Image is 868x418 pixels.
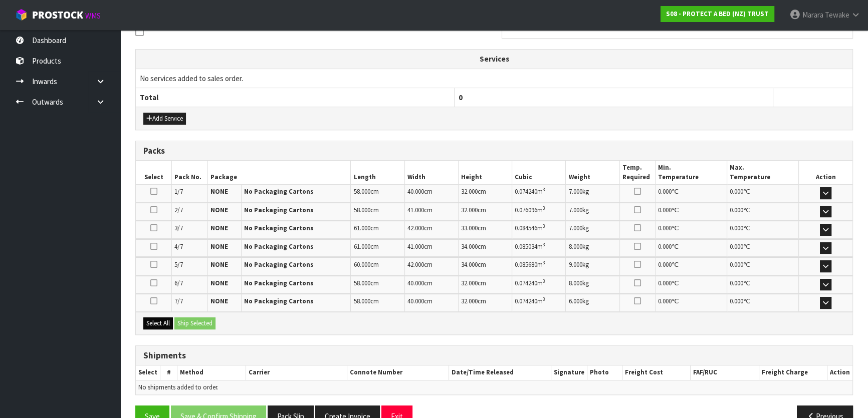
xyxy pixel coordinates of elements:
span: 8.000 [568,279,582,287]
h3: Shipments [143,351,845,360]
td: cm [404,185,458,202]
td: cm [404,294,458,311]
span: 0.085680 [515,260,537,269]
td: cm [404,257,458,275]
span: 42.000 [407,260,424,269]
span: 32.000 [461,206,478,214]
th: Select [136,365,160,380]
span: 0.000 [658,260,672,269]
td: cm [404,203,458,220]
span: 41.000 [407,206,424,214]
span: 0.000 [730,260,743,269]
span: 0.000 [730,187,743,196]
th: Weight [566,161,619,184]
th: Total [136,88,455,107]
td: ℃ [656,221,727,238]
h3: Packs [143,146,845,156]
th: # [160,365,177,380]
span: 0.000 [730,224,743,232]
span: 60.000 [353,260,370,269]
span: 4/7 [174,242,183,251]
td: kg [566,257,619,275]
td: kg [566,221,619,238]
span: 8.000 [568,242,582,251]
small: WMS [85,11,101,21]
span: Tewake [825,10,849,20]
span: 58.000 [353,297,370,305]
span: 58.000 [353,187,370,196]
sup: 3 [543,223,545,229]
td: ℃ [727,294,799,311]
sup: 3 [543,241,545,248]
td: ℃ [656,294,727,311]
th: Freight Cost [622,365,690,380]
span: 0.000 [658,242,672,251]
span: ProStock [32,9,83,22]
span: 0.076096 [515,206,537,214]
span: 32.000 [461,297,478,305]
th: Height [458,161,512,184]
th: Action [827,365,852,380]
span: 0.074240 [515,297,537,305]
td: m [512,203,566,220]
span: 58.000 [353,206,370,214]
span: 0.074240 [515,279,537,287]
span: 0.085034 [515,242,537,251]
th: Width [404,161,458,184]
td: ℃ [727,203,799,220]
td: cm [404,221,458,238]
span: Marara [802,10,823,20]
strong: No Packaging Cartons [244,206,313,214]
td: cm [458,185,512,202]
span: 0 [459,93,463,102]
td: kg [566,276,619,293]
th: Freight Charge [759,365,827,380]
td: m [512,185,566,202]
td: No services added to sales order. [136,69,852,88]
td: ℃ [656,257,727,275]
td: cm [458,203,512,220]
span: 0.074240 [515,187,537,196]
td: kg [566,203,619,220]
span: 41.000 [407,242,424,251]
th: FAF/RUC [691,365,759,380]
span: 5/7 [174,260,183,269]
strong: NONE [210,279,228,287]
td: ℃ [656,276,727,293]
th: Cubic [512,161,566,184]
span: 0.000 [658,187,672,196]
span: 0.000 [730,242,743,251]
th: Max. Temperature [727,161,799,184]
span: 0.084546 [515,224,537,232]
td: kg [566,294,619,311]
span: 6.000 [568,297,582,305]
td: ℃ [727,221,799,238]
span: 40.000 [407,279,424,287]
th: Photo [587,365,622,380]
span: 6/7 [174,279,183,287]
td: ℃ [727,276,799,293]
button: Add Service [143,113,186,125]
td: cm [351,221,404,238]
td: cm [351,203,404,220]
span: 40.000 [407,297,424,305]
td: cm [404,239,458,257]
span: 33.000 [461,224,478,232]
strong: No Packaging Cartons [244,279,313,287]
td: cm [351,239,404,257]
th: Min. Temperature [656,161,727,184]
span: 0.000 [730,279,743,287]
td: cm [351,294,404,311]
span: 0.000 [658,279,672,287]
td: cm [404,276,458,293]
strong: NONE [210,242,228,251]
td: cm [351,185,404,202]
span: 34.000 [461,260,478,269]
span: 2/7 [174,206,183,214]
span: 7.000 [568,224,582,232]
td: cm [351,257,404,275]
strong: NONE [210,297,228,305]
span: 32.000 [461,279,478,287]
td: ℃ [727,185,799,202]
sup: 3 [543,278,545,284]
